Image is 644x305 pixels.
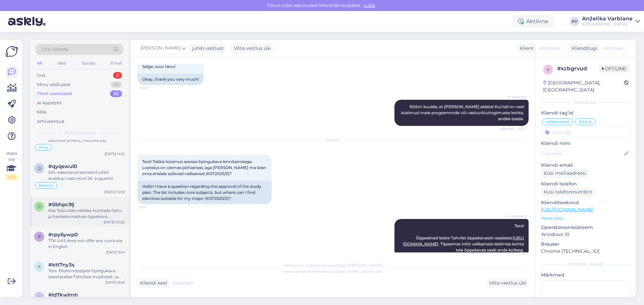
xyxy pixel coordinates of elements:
span: 11:51 [140,205,165,210]
p: Kliendi tag'id [541,109,631,117]
span: Estonian [173,280,193,287]
div: Aktiivne [513,15,554,27]
span: Otsi kliente [42,46,68,53]
div: Jah, käesoleval semestril võeti avaldusi vastu kuni 26. augustini. [48,169,125,181]
div: Socials [80,59,97,68]
p: Kliendi email [541,162,631,169]
div: Web [56,59,68,68]
span: KAO [579,120,588,124]
p: Kliendi telefon [541,180,631,187]
div: Kõik [37,109,47,116]
div: Küsi telefoninumbrit [541,187,595,197]
span: muu [39,145,48,149]
div: Kliendi info [541,99,631,105]
span: Offline [599,65,629,72]
div: AI Assistent [37,100,62,106]
span: AI Assistent [501,214,527,219]
span: #qyqswul0 [48,163,77,169]
div: [PERSON_NAME] [541,261,631,268]
div: [GEOGRAPHIC_DATA] [582,21,633,27]
span: Tere! Tekkis küsimus seoses õpingukava kinnitamisega. Loetelus on olemas põhiained, aga [PERSON_N... [142,159,267,176]
span: k [38,264,41,269]
span: l [38,294,41,299]
div: Võta vestlus üle [486,279,529,288]
span: Vestluse ülevõtmiseks vajutage [283,269,383,274]
a: Anželika Varblane[GEOGRAPHIC_DATA] [582,16,640,27]
div: Klient [517,45,534,52]
div: All [36,59,43,68]
img: Askly Logo [5,45,18,58]
div: 41 [111,81,122,88]
span: Nähtud ✓ 14:27 [500,126,527,131]
span: AI Assistent [501,94,527,99]
p: Vaata edasi ... [541,215,631,221]
span: Tere! Õppeained leiate Tahvlist õppekavasid vaadates: . Täpsemat infot valikainete leidmise kohta... [403,223,525,252]
div: Tiimi vestlused [37,90,72,97]
div: [DATE] 14:12 [105,151,125,156]
p: Brauser [541,241,631,248]
div: [DATE] 9:14 [106,250,125,255]
span: r [38,234,41,239]
span: Selge, suur tänu! [142,64,175,69]
input: Lisa nimi [541,150,623,157]
p: Kliendi nimi [541,140,631,147]
p: Klienditeekond [541,199,631,206]
span: Tiimi vestlused [65,130,95,136]
div: 2 [113,72,122,79]
div: juhib vestlust [190,45,224,52]
i: „Võtke vestlus üle” [346,269,383,274]
div: Klienditugi [569,45,597,52]
div: 32 [110,90,122,97]
span: Rõõm kuulda, et [PERSON_NAME] aidata! Kui teil on veel küsimusi meie programmide või vastuvõtutin... [401,104,525,121]
span: Luba [362,2,377,8]
div: Minu vestlused [37,81,70,88]
span: 14:27 [140,85,165,90]
div: TTK UAS does not offer any curricula in English [48,238,125,250]
span: ekstern [39,183,54,187]
div: Kas Teid võiks näiteks huvitada Ostu- ja hankekorralduse õppekava. Õppekava leiate siit: [URL][DO... [48,208,125,220]
span: [PERSON_NAME] [141,45,180,52]
span: Vestlus on määratud kasutajale [PERSON_NAME] [284,263,383,268]
span: 0 [38,204,41,209]
div: Uus [37,72,45,79]
div: Võta vestlus üle [231,44,273,53]
div: [DATE] [138,137,529,143]
span: valikained [545,120,566,124]
div: Arhiveeritud [37,118,64,125]
div: Kliendi keel [138,280,167,287]
div: Küsi meiliaadressi [541,169,589,178]
div: [DATE] 10:20 [104,220,125,225]
div: Okay, thank you very much! [138,74,204,85]
span: #ld7kwlmh [48,292,78,298]
span: Estonian [539,45,560,52]
span: #0bhpc9lj [48,202,74,208]
span: #ktt7ny3s [48,262,74,268]
span: Estonian [603,45,624,52]
div: AV [570,17,579,26]
p: Märkmed [541,272,631,279]
div: Anželika Varblane [582,16,633,21]
p: Operatsioonisüsteem [541,224,631,231]
div: Hello! I have a question regarding the approval of the study plan. The list includes core subject... [138,181,272,204]
div: Vaata siia [5,150,17,180]
span: x [547,67,549,72]
p: Windows 10 [541,231,631,238]
a: [URL][DOMAIN_NAME] [541,207,594,213]
div: Email [109,59,123,68]
span: q [38,166,41,171]
div: [DATE] 12:59 [104,189,125,195]
div: # xzbgrvud [557,65,599,73]
div: Tere. Eksternõppijate õpingukava sisestatakse Tahvlisse Kvaliteedi- ja analüüsiosakonnas vastaval... [48,268,125,280]
span: #rpy6ywp0 [48,232,78,238]
input: Lisa tag [541,127,631,137]
div: [GEOGRAPHIC_DATA], [GEOGRAPHIC_DATA] [543,79,624,93]
div: [DATE] 8:46 [105,280,125,285]
div: 2 / 3 [5,174,17,180]
p: Chrome [TECHNICAL_ID] [541,248,631,255]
